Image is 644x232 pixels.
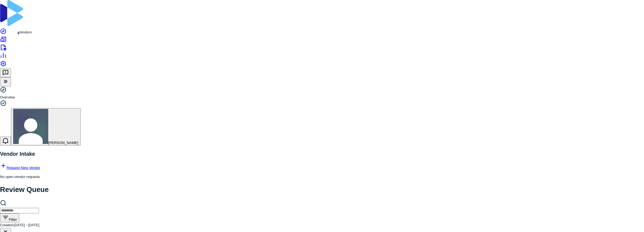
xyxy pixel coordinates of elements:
span: Filter [9,217,17,222]
div: Vendors [19,30,32,35]
span: [PERSON_NAME] [48,141,78,145]
span: [DATE] - [DATE] [14,223,39,227]
img: Anita Ritter avatar [13,109,48,144]
button: Anita Ritter avatar[PERSON_NAME] [11,108,81,146]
